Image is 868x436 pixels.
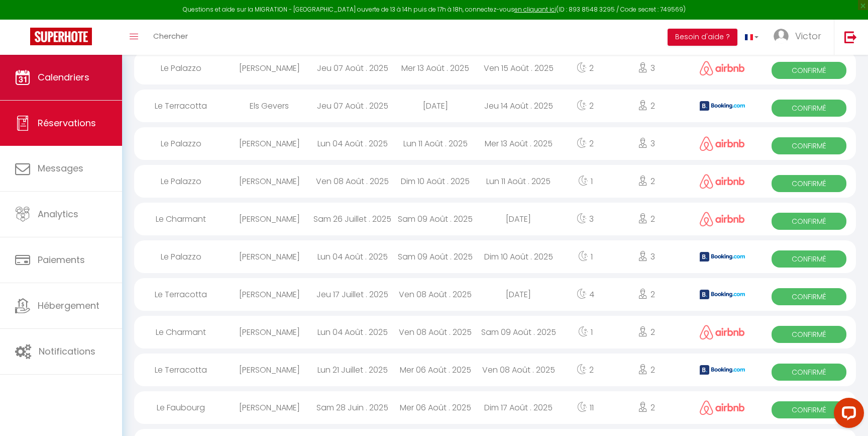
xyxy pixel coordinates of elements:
span: Réservations [38,117,96,129]
span: Notifications [39,345,95,358]
span: Victor [795,30,821,42]
span: Messages [38,162,83,175]
span: Analytics [38,208,78,220]
span: Calendriers [38,71,89,83]
img: Super Booking [30,28,92,45]
span: Paiements [38,253,85,266]
button: Besoin d'aide ? [668,29,737,46]
a: ... Victor [766,20,834,55]
iframe: LiveChat chat widget [826,394,868,436]
span: Chercher [153,31,188,41]
img: logout [844,31,857,43]
span: Hébergement [38,299,99,312]
a: en cliquant ici [514,5,556,14]
img: ... [774,29,789,44]
a: Chercher [146,20,195,55]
